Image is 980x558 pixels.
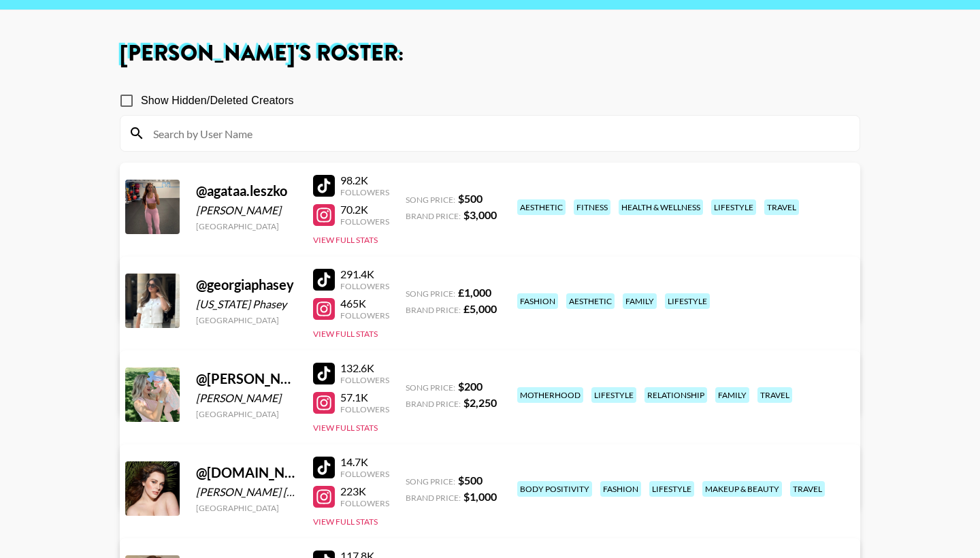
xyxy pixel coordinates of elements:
strong: $ 200 [458,380,483,393]
div: @ georgiaphasey [196,276,297,293]
strong: $ 500 [458,474,483,487]
strong: $ 3,000 [463,208,497,221]
div: [GEOGRAPHIC_DATA] [196,503,297,513]
strong: $ 1,000 [463,490,497,503]
div: Followers [340,216,389,227]
strong: £ 5,000 [463,302,497,315]
div: travel [764,199,799,215]
div: lifestyle [591,387,636,403]
div: @ [DOMAIN_NAME] [196,464,297,481]
div: relationship [644,387,707,403]
div: 70.2K [340,203,389,216]
div: fashion [600,481,641,497]
strong: £ 1,000 [458,286,491,299]
div: health & wellness [619,199,703,215]
span: Song Price: [406,289,455,299]
span: Brand Price: [406,211,461,221]
div: motherhood [517,387,583,403]
div: [PERSON_NAME] [PERSON_NAME] [196,485,297,499]
button: View Full Stats [313,423,378,433]
span: Brand Price: [406,305,461,315]
button: View Full Stats [313,329,378,339]
div: family [623,293,657,309]
div: 57.1K [340,391,389,404]
div: Followers [340,375,389,385]
div: 223K [340,485,389,498]
div: Followers [340,310,389,321]
div: [PERSON_NAME] [196,203,297,217]
div: fashion [517,293,558,309]
div: fitness [574,199,610,215]
div: 291.4K [340,267,389,281]
input: Search by User Name [145,122,851,144]
button: View Full Stats [313,235,378,245]
div: [PERSON_NAME] [196,391,297,405]
div: Followers [340,404,389,414]
div: @ [PERSON_NAME].[PERSON_NAME] [196,370,297,387]
h1: [PERSON_NAME] 's Roster: [120,43,860,65]
div: 98.2K [340,174,389,187]
div: travel [790,481,825,497]
div: travel [757,387,792,403]
span: Song Price: [406,476,455,487]
div: makeup & beauty [702,481,782,497]
div: lifestyle [649,481,694,497]
div: body positivity [517,481,592,497]
span: Brand Price: [406,399,461,409]
div: [GEOGRAPHIC_DATA] [196,315,297,325]
button: View Full Stats [313,516,378,527]
div: 465K [340,297,389,310]
div: 132.6K [340,361,389,375]
span: Brand Price: [406,493,461,503]
div: [US_STATE] Phasey [196,297,297,311]
div: Followers [340,187,389,197]
div: aesthetic [517,199,566,215]
div: Followers [340,469,389,479]
div: family [715,387,749,403]
div: [GEOGRAPHIC_DATA] [196,221,297,231]
div: lifestyle [665,293,710,309]
span: Song Price: [406,195,455,205]
div: @ agataa.leszko [196,182,297,199]
div: Followers [340,498,389,508]
div: Followers [340,281,389,291]
span: Song Price: [406,382,455,393]
div: lifestyle [711,199,756,215]
strong: $ 500 [458,192,483,205]
strong: $ 2,250 [463,396,497,409]
span: Show Hidden/Deleted Creators [141,93,294,109]
div: [GEOGRAPHIC_DATA] [196,409,297,419]
div: 14.7K [340,455,389,469]
div: aesthetic [566,293,615,309]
